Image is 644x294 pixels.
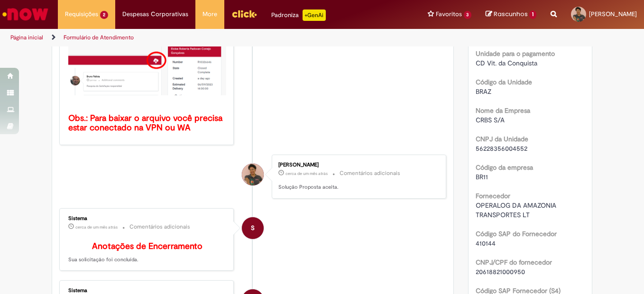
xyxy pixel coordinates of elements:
[476,144,527,153] span: 56228356004552
[242,217,264,239] div: System
[464,11,472,19] span: 3
[476,267,525,276] span: 20618821000950
[10,34,43,41] a: Página inicial
[486,10,536,19] a: Rascunhos
[476,192,510,200] b: Fornecedor
[476,163,533,172] b: Código da empresa
[476,173,488,181] span: BR11
[242,164,264,185] div: Alina Goes Silva
[1,5,50,24] img: ServiceNow
[75,224,118,230] span: cerca de um mês atrás
[202,9,217,19] span: More
[285,171,328,176] span: cerca de um mês atrás
[100,11,108,19] span: 2
[68,242,226,264] p: Sua solicitação foi concluída.
[476,201,558,219] span: OPERALOG DA AMAZONIA TRANSPORTES LT
[251,217,255,239] span: S
[68,113,225,133] b: Obs.: Para baixar o arquivo você precisa estar conectado na VPN ou WA
[75,224,118,230] time: 29/08/2025 16:01:05
[436,9,462,19] span: Favoritos
[476,87,491,96] span: BRAZ
[476,78,532,86] b: Código da Unidade
[476,258,552,266] b: CNPJ/CPF do fornecedor
[303,9,326,21] p: +GenAi
[278,184,436,191] p: Solução Proposta aceita.
[476,49,555,58] b: Unidade para o pagamento
[7,29,422,46] ul: Trilhas de página
[271,9,326,21] div: Padroniza
[231,7,257,21] img: click_logo_yellow_360x200.png
[285,171,328,176] time: 29/08/2025 16:06:56
[68,216,226,221] div: Sistema
[476,116,505,124] span: CRBS S/A
[122,9,188,19] span: Despesas Corporativas
[278,162,436,168] div: [PERSON_NAME]
[92,241,202,252] b: Anotações de Encerramento
[476,135,528,143] b: CNPJ da Unidade
[476,230,557,238] b: Código SAP do Fornecedor
[340,169,400,177] small: Comentários adicionais
[129,223,190,231] small: Comentários adicionais
[476,106,530,115] b: Nome da Empresa
[68,288,226,294] div: Sistema
[64,34,134,41] a: Formulário de Atendimento
[589,10,637,18] span: [PERSON_NAME]
[476,239,496,248] span: 410144
[529,10,536,19] span: 1
[68,23,226,95] img: x_mdbda_azure_blob.picture2.png
[494,9,528,18] span: Rascunhos
[476,59,537,67] span: CD Vit. da Conquista
[65,9,98,19] span: Requisições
